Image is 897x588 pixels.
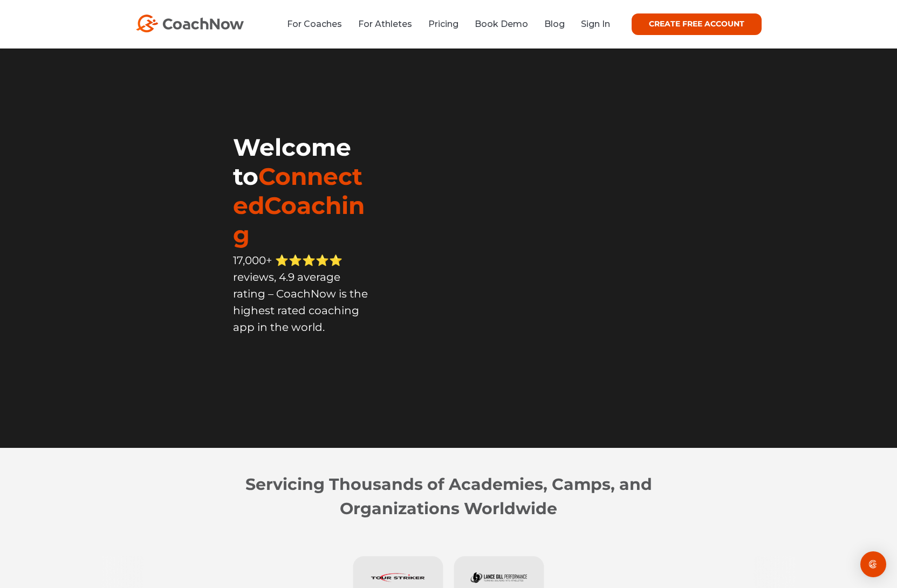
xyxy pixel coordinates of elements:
strong: Servicing Thousands of Academies, Camps, and Organizations Worldwide [245,474,652,518]
a: For Athletes [358,19,412,29]
a: Pricing [428,19,458,29]
span: 17,000+ ⭐️⭐️⭐️⭐️⭐️ reviews, 4.9 average rating – CoachNow is the highest rated coaching app in th... [233,254,368,334]
div: Open Intercom Messenger [860,551,886,577]
a: Sign In [581,19,610,29]
a: Blog [544,19,565,29]
a: CREATE FREE ACCOUNT [632,13,762,35]
img: CoachNow Logo [136,15,244,32]
h1: Welcome to [233,133,371,249]
a: Book Demo [475,19,528,29]
span: ConnectedCoaching [233,162,365,249]
a: For Coaches [287,19,342,29]
iframe: Embedded CTA [233,356,368,384]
